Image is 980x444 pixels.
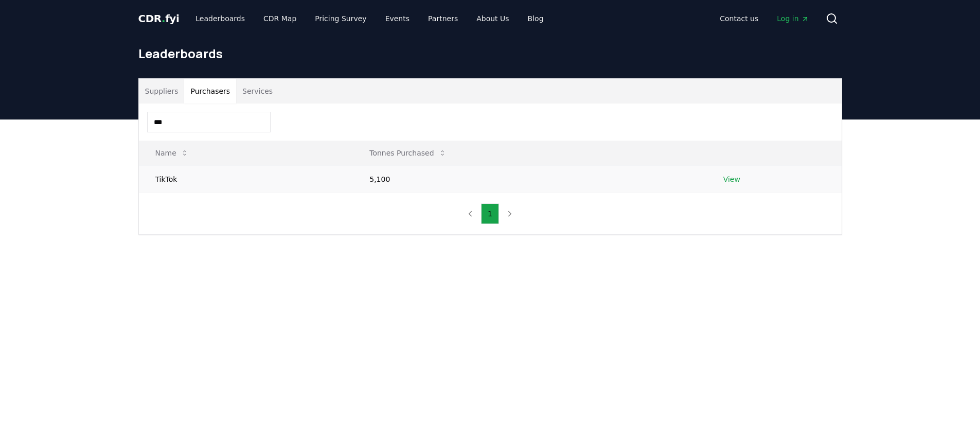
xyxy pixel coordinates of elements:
[777,13,809,24] span: Log in
[353,165,706,193] td: 5,100
[255,9,305,28] a: CDR Map
[468,9,517,28] a: About Us
[139,79,185,104] button: Suppliers
[139,165,353,193] td: TikTok
[420,9,466,28] a: Partners
[187,9,253,28] a: Leaderboards
[769,9,817,28] a: Log in
[147,143,197,163] button: Name
[184,79,236,104] button: Purchasers
[361,143,454,163] button: Tonnes Purchased
[162,12,165,25] span: .
[236,79,279,104] button: Services
[138,45,842,62] h1: Leaderboards
[138,12,180,25] span: CDR fyi
[711,9,767,28] a: Contact us
[711,9,817,28] nav: Main
[138,11,180,26] a: CDR.fyi
[187,9,551,28] nav: Main
[723,174,740,184] a: View
[307,9,375,28] a: Pricing Survey
[481,203,499,224] button: 1
[377,9,418,28] a: Events
[520,9,552,28] a: Blog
